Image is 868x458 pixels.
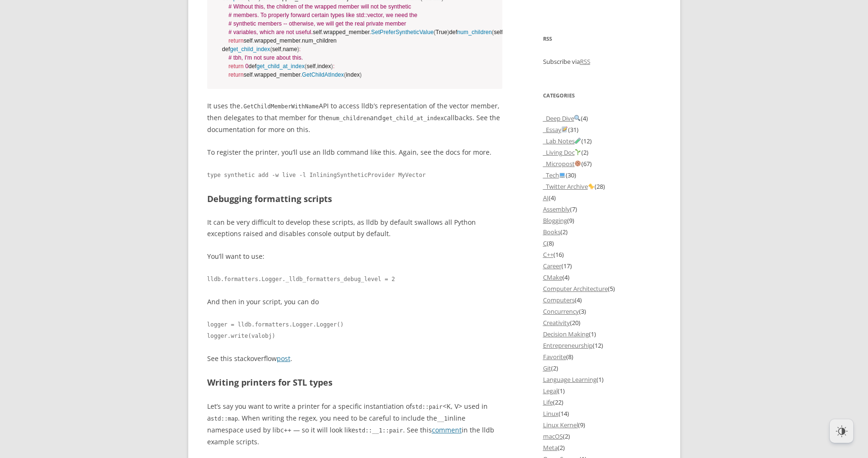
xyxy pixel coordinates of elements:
a: Assembly [543,205,570,213]
li: (17) [543,260,661,272]
span: . [300,37,302,44]
img: 💻 [559,172,565,178]
h3: RSS [543,33,661,44]
li: (9) [543,419,661,431]
li: (22) [543,396,661,408]
a: macOS [543,432,563,440]
p: It uses the API to access lldb’s representation of the vector member, then delegates to that memb... [207,100,503,135]
a: _Essay [543,125,569,134]
h3: Categories [543,90,661,101]
a: comment [432,425,462,434]
li: (2) [543,442,661,453]
code: std::__1::pair [355,427,403,434]
li: (1) [543,374,661,385]
span: ( [305,63,307,70]
li: (2) [543,362,661,374]
li: (28) [543,181,661,192]
code: .GetChildMemberWithName [240,103,319,110]
span: . [253,37,254,44]
span: ( [492,29,494,35]
a: Creativity [543,318,570,327]
a: _Micropost [543,159,582,168]
li: (12) [543,135,661,147]
a: Concurrency [543,307,579,316]
a: Legal [543,387,558,395]
li: (7) [543,203,661,215]
a: Computers [543,296,575,304]
a: Decision Making [543,330,589,338]
span: SetPreferSyntheticValue [371,29,434,35]
li: (2) [543,226,661,238]
li: (4) [543,113,661,124]
span: get_child_index [230,46,270,53]
a: Linux [543,409,559,418]
span: # tbh, I'm not sure about this. [228,54,303,61]
a: _Tech [543,171,566,179]
img: 📝 [561,126,568,132]
code: logger = lldb.formatters.Logger.Logger() logger.write(valobj) [207,319,503,342]
a: Favorite [543,352,566,361]
a: AI [543,194,549,202]
code: __1 [437,415,447,422]
span: 0 [245,63,248,70]
a: Linux Kernel [543,421,578,429]
span: ) [297,46,299,53]
a: C++ [543,250,553,259]
span: ( [344,71,346,78]
h2: Writing printers for STL types [207,376,503,389]
a: RSS [580,57,590,66]
code: get_child_at_index [382,115,444,122]
span: get_child_at_index [256,63,305,70]
li: (1) [543,328,661,340]
li: (14) [543,408,661,419]
span: ( [270,46,272,53]
span: . [369,29,371,35]
span: ( [434,29,436,35]
img: 🐤 [588,183,594,189]
li: (8) [543,238,661,249]
a: Entrepreneurship [543,341,593,350]
li: (9) [543,215,661,226]
code: std::pair [412,404,443,410]
li: (30) [543,169,661,181]
p: Subscribe via [543,56,661,67]
code: std::map [211,415,238,422]
li: (2) [543,431,661,442]
li: (1) [543,385,661,396]
p: You’ll want to use: [207,251,503,262]
span: . [300,71,302,78]
code: lldb.formatters.Logger._lldb_formatters_debug_level = 2 [207,273,503,285]
a: Life [543,398,553,406]
span: . [322,29,323,35]
a: Computer Architecture [543,284,608,293]
a: _Twitter Archive [543,182,595,191]
img: 🔍 [574,115,580,121]
li: (67) [543,158,661,169]
span: return [228,63,244,70]
span: . [253,71,254,78]
span: # synthetic members -- otherwise, we will get the real private member [228,20,406,27]
li: (4) [543,192,661,203]
h2: Debugging formatting scripts [207,192,503,206]
a: _Living Doc [543,148,582,157]
a: _Lab Notes [543,137,582,145]
li: (16) [543,249,661,260]
span: ) [447,29,449,35]
a: post [277,354,290,363]
span: # variables, which are not useful. [228,29,313,35]
li: (5) [543,283,661,294]
li: (12) [543,340,661,351]
a: Blogging [543,216,567,225]
code: num_children [329,115,370,122]
a: C [543,239,547,247]
img: 🍪 [575,160,581,167]
li: (3) [543,306,661,317]
p: Let’s say you want to write a printer for a specific instantiation of <K, V> used in a . When wri... [207,401,503,448]
a: Books [543,228,561,236]
a: Language Learning [543,375,596,384]
span: : [333,63,334,70]
li: (4) [543,272,661,283]
a: Career [543,262,561,270]
p: It can be very difficult to develop these scripts, as lldb by default swallows all Python excepti... [207,217,503,239]
li: (4) [543,294,661,306]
